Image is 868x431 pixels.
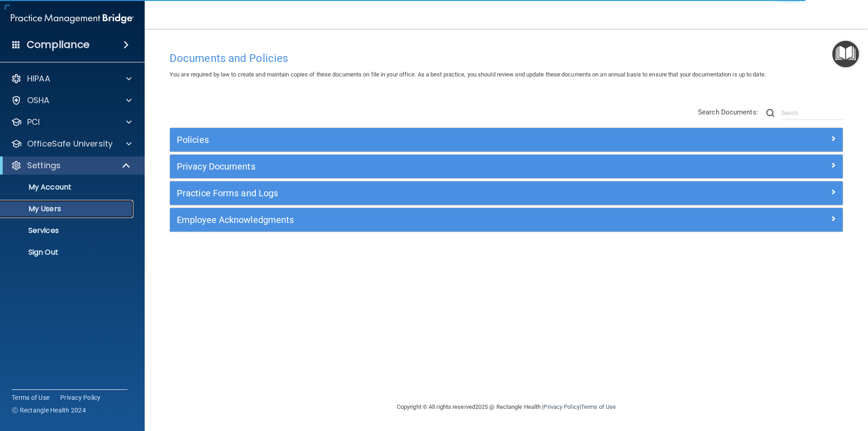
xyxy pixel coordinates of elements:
[832,41,859,67] button: Open Resource Center
[766,109,774,117] img: ic-search.3b580494.png
[177,133,836,147] a: Policies
[177,186,836,200] a: Practice Forms and Logs
[6,248,129,257] p: Sign Out
[27,38,90,51] h4: Compliance
[11,160,131,171] a: Settings
[27,95,50,106] p: OSHA
[11,138,132,149] a: OfficeSafe University
[177,188,668,198] h5: Practice Forms and Logs
[177,161,668,171] h5: Privacy Documents
[27,160,61,171] p: Settings
[698,108,758,116] span: Search Documents:
[12,393,49,402] a: Terms of Use
[27,117,40,128] p: PCI
[177,159,836,174] a: Privacy Documents
[11,117,132,128] a: PCI
[27,73,50,84] p: HIPAA
[177,215,668,225] h5: Employee Acknowledgments
[177,213,836,227] a: Employee Acknowledgments
[341,393,671,422] div: Copyright © All rights reserved 2025 @ Rectangle Health | |
[170,52,843,64] h4: Documents and Policies
[11,9,134,28] img: PMB logo
[6,204,129,213] p: My Users
[6,183,129,192] p: My Account
[581,403,616,410] a: Terms of Use
[712,367,857,403] iframe: Drift Widget Chat Controller
[11,73,132,84] a: HIPAA
[543,403,579,410] a: Privacy Policy
[12,406,86,415] span: Ⓒ Rectangle Health 2024
[27,138,113,149] p: OfficeSafe University
[177,135,668,145] h5: Policies
[6,226,129,235] p: Services
[11,95,132,106] a: OSHA
[170,71,766,78] span: You are required by law to create and maintain copies of these documents on file in your office. ...
[781,106,843,120] input: Search
[60,393,101,402] a: Privacy Policy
